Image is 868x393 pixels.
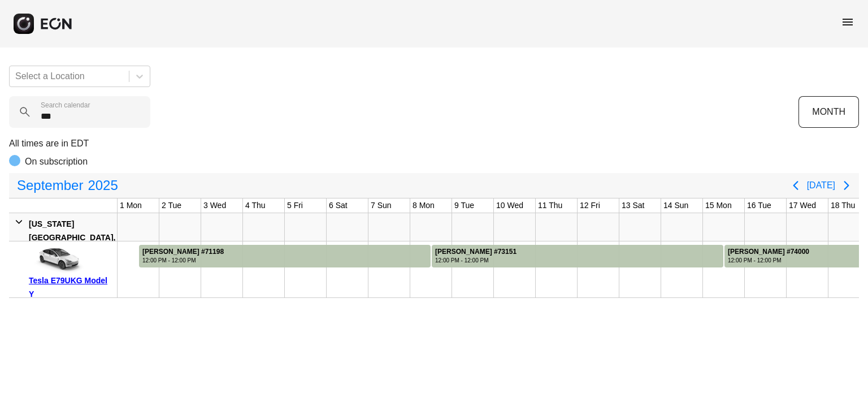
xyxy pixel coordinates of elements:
div: 1 Mon [118,198,144,213]
div: 15 Mon [703,198,734,213]
div: 2 Tue [159,198,184,213]
p: On subscription [25,155,88,169]
div: 18 Thu [828,198,857,213]
div: 17 Wed [787,198,818,213]
div: 3 Wed [201,198,228,213]
span: September [15,174,85,197]
button: [DATE] [807,175,835,196]
div: 10 Wed [494,198,526,213]
div: Rented for 7 days by Gopal Yadav Current status is completed [138,241,431,267]
div: 14 Sun [661,198,691,213]
div: 9 Tue [452,198,476,213]
button: Next page [835,174,858,197]
div: 7 Sun [368,198,394,213]
span: menu [841,15,854,29]
span: 2025 [85,174,120,197]
div: 12:00 PM - 12:00 PM [142,256,224,265]
div: [US_STATE][GEOGRAPHIC_DATA], [GEOGRAPHIC_DATA] [29,217,115,258]
img: car [29,245,85,274]
div: 12:00 PM - 12:00 PM [728,256,809,265]
div: 12:00 PM - 12:00 PM [435,256,517,265]
div: [PERSON_NAME] #73151 [435,248,517,256]
button: MONTH [798,96,859,128]
div: Rented for 7 days by Gopal Yadav Current status is completed [431,241,724,267]
label: Search calendar [41,101,90,110]
div: 8 Mon [410,198,437,213]
div: 13 Sat [619,198,646,213]
div: 6 Sat [327,198,350,213]
div: 4 Thu [243,198,268,213]
div: 5 Fri [285,198,305,213]
button: September2025 [10,174,125,197]
div: 16 Tue [745,198,774,213]
p: All times are in EDT [9,137,859,150]
div: 11 Thu [536,198,565,213]
div: [PERSON_NAME] #71198 [142,248,224,256]
button: Previous page [784,174,807,197]
div: 12 Fri [578,198,602,213]
div: [PERSON_NAME] #74000 [728,248,809,256]
div: Tesla E79UKG Model Y [29,274,113,301]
